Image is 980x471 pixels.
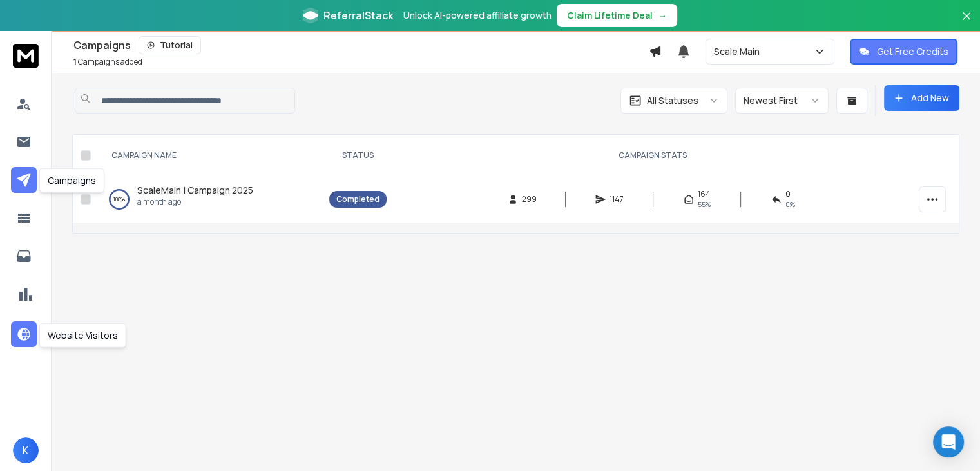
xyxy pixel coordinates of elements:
span: 0 [785,189,791,199]
p: 100 % [113,193,125,206]
span: 1 [73,56,77,67]
div: Campaigns [73,36,649,54]
p: All Statuses [647,94,698,107]
button: Newest First [735,88,829,114]
button: Claim Lifetime Deal→ [557,4,677,27]
th: CAMPAIGN STATS [394,135,911,176]
p: a month ago [137,197,253,207]
td: 100%ScaleMain | Campaign 2025a month ago [96,176,322,223]
span: ReferralStack [323,8,393,23]
div: Open Intercom Messenger [933,426,964,457]
div: Website Visitors [39,323,126,348]
a: ScaleMain | Campaign 2025 [137,184,253,197]
p: Unlock AI-powered affiliate growth [403,9,552,22]
div: Campaigns [39,168,104,193]
p: Scale Main [714,45,765,58]
p: Get Free Credits [877,45,948,58]
th: CAMPAIGN NAME [96,135,322,176]
button: Add New [884,85,959,111]
span: 299 [522,194,537,205]
button: K [13,437,39,463]
button: Tutorial [139,36,201,54]
span: → [658,9,667,22]
div: Completed [336,194,380,205]
button: Close banner [958,8,975,39]
span: 55 % [698,199,711,210]
span: ScaleMain | Campaign 2025 [137,184,253,196]
span: 0 % [785,199,795,210]
th: STATUS [322,135,394,176]
span: 164 [698,189,711,199]
button: Get Free Credits [850,39,957,65]
p: Campaigns added [73,57,142,67]
span: 1147 [610,194,624,205]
